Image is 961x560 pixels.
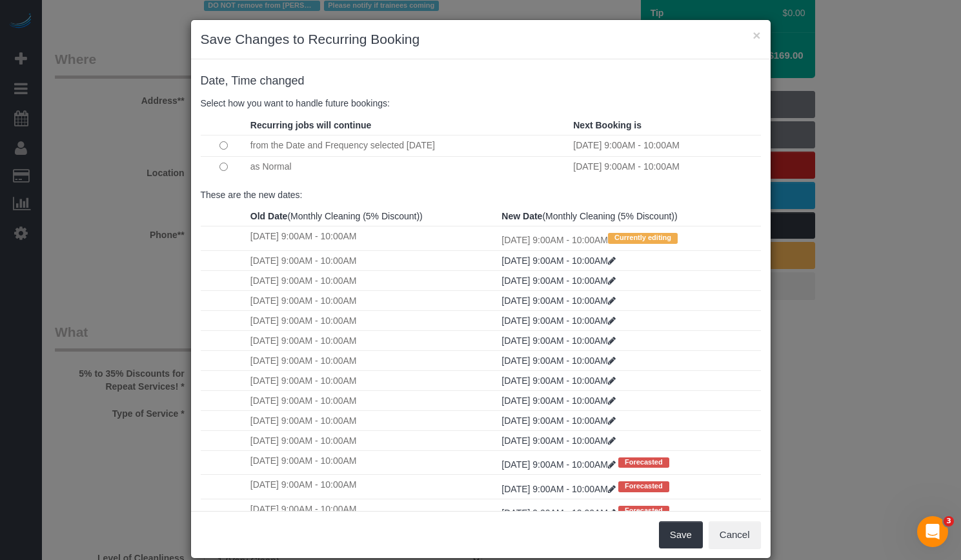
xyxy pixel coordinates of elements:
a: [DATE] 9:00AM - 10:00AM [501,295,616,306]
td: [DATE] 9:00AM - 10:00AM [247,430,499,450]
strong: Old Date [250,211,288,221]
td: [DATE] 9:00AM - 10:00AM [247,330,499,350]
h4: changed [201,75,761,88]
td: [DATE] 9:00AM - 10:00AM [498,226,760,250]
td: as Normal [247,156,570,177]
p: Select how you want to handle future bookings: [201,97,761,110]
strong: Recurring jobs will continue [250,120,371,130]
a: [DATE] 9:00AM - 10:00AM [501,415,616,426]
span: Currently editing [608,233,678,243]
td: [DATE] 9:00AM - 10:00AM [570,156,760,177]
td: [DATE] 9:00AM - 10:00AM [570,135,760,156]
th: (Monthly Cleaning (5% Discount)) [247,206,499,226]
button: Cancel [709,521,761,548]
span: Forecasted [618,481,669,492]
a: [DATE] 9:00AM - 10:00AM [501,484,618,494]
a: [DATE] 9:00AM - 10:00AM [501,375,616,386]
a: [DATE] 9:00AM - 10:00AM [501,355,616,366]
p: These are the new dates: [201,188,761,201]
span: Forecasted [618,457,669,468]
a: [DATE] 9:00AM - 10:00AM [501,315,616,326]
th: (Monthly Cleaning (5% Discount)) [498,206,760,226]
td: from the Date and Frequency selected [DATE] [247,135,570,156]
td: [DATE] 9:00AM - 10:00AM [247,450,499,474]
a: [DATE] 9:00AM - 10:00AM [501,435,616,446]
td: [DATE] 9:00AM - 10:00AM [247,310,499,330]
td: [DATE] 9:00AM - 10:00AM [247,290,499,310]
button: × [753,28,760,42]
strong: Next Booking is [573,120,642,130]
a: [DATE] 9:00AM - 10:00AM [501,459,618,470]
span: 3 [944,516,954,526]
a: [DATE] 9:00AM - 10:00AM [501,255,616,266]
strong: New Date [501,211,542,221]
a: [DATE] 9:00AM - 10:00AM [501,508,618,518]
td: [DATE] 9:00AM - 10:00AM [247,475,499,499]
td: [DATE] 9:00AM - 10:00AM [247,226,499,250]
iframe: Intercom live chat [917,516,948,547]
td: [DATE] 9:00AM - 10:00AM [247,499,499,523]
td: [DATE] 9:00AM - 10:00AM [247,250,499,270]
a: [DATE] 9:00AM - 10:00AM [501,275,616,286]
td: [DATE] 9:00AM - 10:00AM [247,410,499,430]
span: Date, Time [201,74,257,87]
td: [DATE] 9:00AM - 10:00AM [247,350,499,370]
span: Forecasted [618,506,669,516]
td: [DATE] 9:00AM - 10:00AM [247,270,499,290]
a: [DATE] 9:00AM - 10:00AM [501,335,616,346]
td: [DATE] 9:00AM - 10:00AM [247,370,499,390]
h3: Save Changes to Recurring Booking [201,30,761,49]
button: Save [659,521,703,548]
td: [DATE] 9:00AM - 10:00AM [247,390,499,410]
a: [DATE] 9:00AM - 10:00AM [501,395,616,406]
